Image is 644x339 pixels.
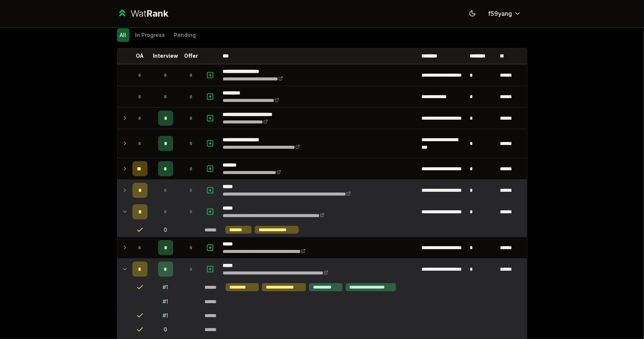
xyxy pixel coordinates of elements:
[489,9,512,18] span: f59yang
[163,312,168,319] div: # 1
[184,52,198,60] p: Offer
[163,298,168,305] div: # 1
[483,7,527,20] button: f59yang
[131,8,168,20] div: Wat
[146,8,168,19] span: Rank
[163,284,168,291] div: # 1
[151,223,181,237] td: 0
[153,52,178,60] p: Interview
[151,323,181,336] td: 0
[117,28,129,42] button: All
[117,8,169,20] a: WatRank
[171,28,199,42] button: Pending
[132,28,168,42] button: In Progress
[136,52,144,60] p: OA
